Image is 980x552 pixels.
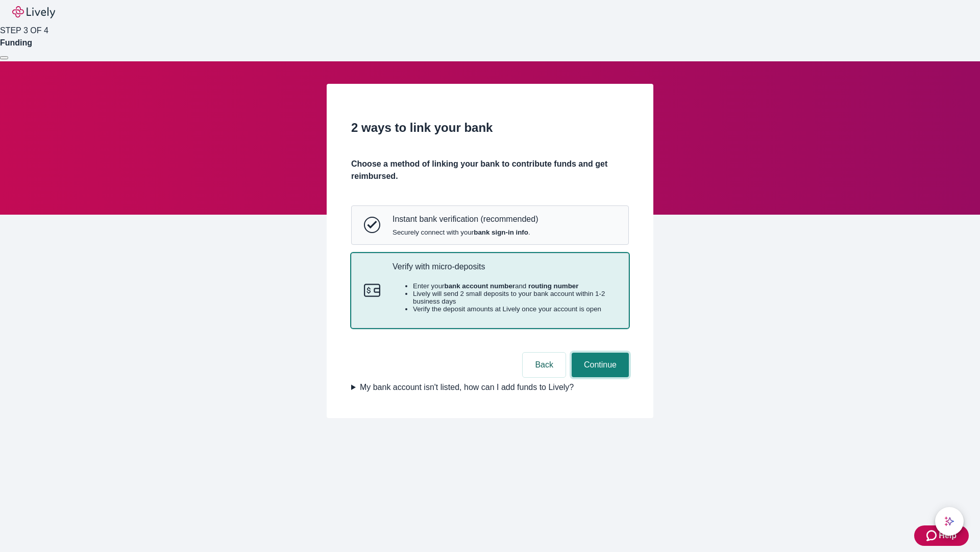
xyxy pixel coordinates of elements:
button: Micro-depositsVerify with micro-depositsEnter yourbank account numberand routing numberLively wil... [352,254,628,328]
p: Instant bank verification (recommended) [393,214,538,224]
summary: My bank account isn't listed, how can I add funds to Lively? [351,381,629,394]
button: Instant bank verificationInstant bank verification (recommended)Securely connect with yourbank si... [352,206,628,244]
span: Help [939,530,957,542]
span: Securely connect with your . [393,228,538,236]
li: Verify the deposit amounts at Lively once your account is open [413,305,616,313]
button: chat [935,507,964,536]
strong: bank sign-in info [474,228,528,236]
button: Back [523,353,566,377]
button: Continue [572,353,629,377]
svg: Instant bank verification [364,217,380,233]
img: Lively [12,6,55,18]
button: Zendesk support iconHelp [914,525,969,546]
svg: Micro-deposits [364,282,380,298]
h4: Choose a method of linking your bank to contribute funds and get reimbursed. [351,158,629,182]
strong: routing number [528,282,578,290]
li: Enter your and [413,282,616,290]
li: Lively will send 2 small deposits to your bank account within 1-2 business days [413,290,616,305]
strong: bank account number [445,282,516,290]
svg: Zendesk support icon [926,530,939,542]
p: Verify with micro-deposits [393,262,616,271]
h2: 2 ways to link your bank [351,119,629,137]
svg: Lively AI Assistant [944,516,954,526]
